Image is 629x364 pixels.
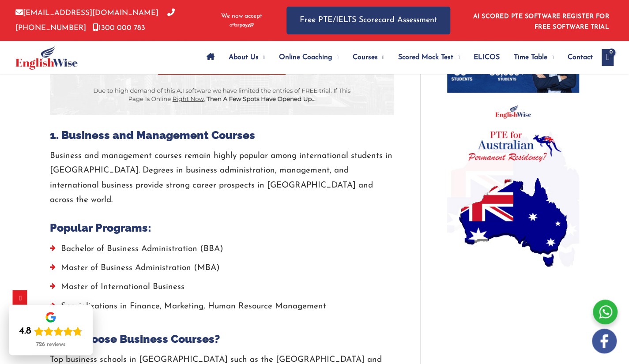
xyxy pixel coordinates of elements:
[561,42,593,73] a: Contact
[200,42,593,73] nav: Site Navigation: Main Menu
[398,42,453,73] span: Scored Mock Test
[15,9,158,17] a: [EMAIL_ADDRESS][DOMAIN_NAME]
[473,13,610,30] a: AI SCORED PTE SOFTWARE REGISTER FOR FREE SOFTWARE TRIAL
[50,299,394,318] li: Specializations in Finance, Marketing, Human Resource Management
[19,325,31,338] div: 4.8
[547,42,554,73] span: Menu Toggle
[229,42,259,73] span: About Us
[259,42,265,73] span: Menu Toggle
[222,42,272,73] a: About UsMenu Toggle
[221,12,262,21] span: We now accept
[50,261,394,280] li: Master of Business Administration (MBA)
[15,9,175,31] a: [PHONE_NUMBER]
[346,42,391,73] a: CoursesMenu Toggle
[286,7,450,34] a: Free PTE/IELTS Scorecard Assessment
[592,329,617,353] img: white-facebook.png
[453,42,460,73] span: Menu Toggle
[19,325,83,338] div: Rating: 4.8 out of 5
[230,23,254,28] img: Afterpay-Logo
[93,24,145,32] a: 1300 000 783
[514,42,547,73] span: Time Table
[50,149,394,207] p: Business and management courses remain highly popular among international students in [GEOGRAPHIC...
[36,341,65,348] div: 726 reviews
[50,128,394,143] h2: 1. Business and Management Courses
[279,42,332,73] span: Online Coaching
[50,280,394,299] li: Master of International Business
[474,42,500,73] span: ELICOS
[50,221,394,235] h2: Popular Programs:
[468,6,614,35] aside: Header Widget 1
[15,45,78,70] img: cropped-ew-logo
[568,42,593,73] span: Contact
[378,42,384,73] span: Menu Toggle
[602,49,614,66] a: View Shopping Cart, empty
[353,42,378,73] span: Courses
[50,242,394,261] li: Bachelor of Business Administration (BBA)
[391,42,467,73] a: Scored Mock TestMenu Toggle
[332,42,339,73] span: Menu Toggle
[467,42,507,73] a: ELICOS
[272,42,346,73] a: Online CoachingMenu Toggle
[507,42,561,73] a: Time TableMenu Toggle
[50,331,394,346] h2: Why Choose Business Courses?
